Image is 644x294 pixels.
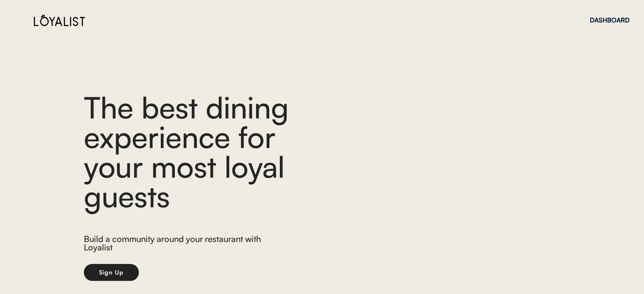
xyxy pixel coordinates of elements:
[84,264,139,281] button: Sign Up
[590,17,630,23] div: DASHBOARD
[84,92,338,211] div: The best dining experience for your most loyal guests
[84,235,269,254] div: Build a community around your restaurant with Loyalist
[34,14,85,26] img: Loyalist%20Logo%20Black.svg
